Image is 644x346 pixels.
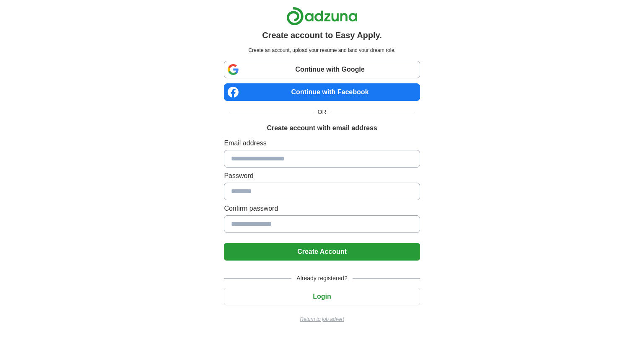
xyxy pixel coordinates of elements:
a: Login [224,293,420,300]
p: Create an account, upload your resume and land your dream role. [226,46,418,54]
button: Login [224,288,420,305]
a: Continue with Facebook [224,83,420,101]
a: Continue with Google [224,61,420,78]
a: Return to job advert [224,315,420,323]
label: Confirm password [224,204,420,214]
span: Already registered? [291,274,352,283]
h1: Create account with email address [267,123,377,133]
h1: Create account to Easy Apply. [262,29,382,41]
span: OR [313,108,332,116]
label: Email address [224,138,420,148]
img: Adzuna logo [286,7,358,26]
label: Password [224,171,420,181]
button: Create Account [224,243,420,261]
